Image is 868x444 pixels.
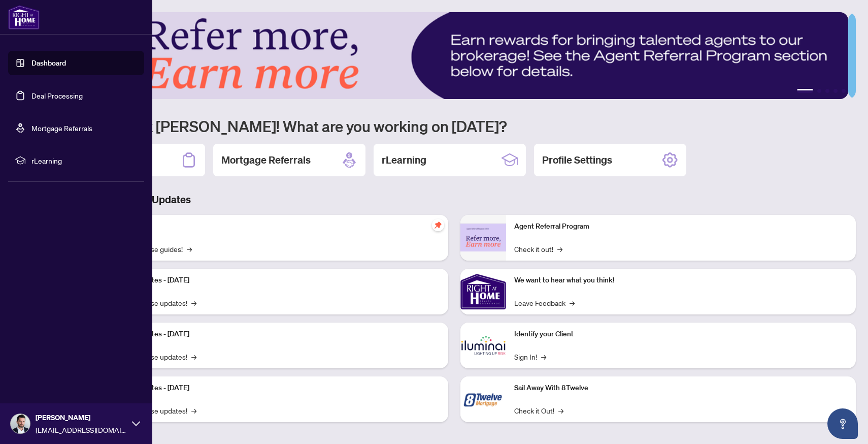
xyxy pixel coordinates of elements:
p: Platform Updates - [DATE] [107,329,440,340]
span: → [191,351,196,362]
img: logo [8,5,40,29]
span: rLearning [31,155,137,166]
h2: rLearning [382,153,426,167]
img: Slide 0 [53,12,848,99]
h3: Brokerage & Industry Updates [53,193,856,207]
img: Profile Icon [11,414,30,433]
button: 2 [817,89,821,93]
button: 5 [842,89,846,93]
p: Self-Help [107,221,440,232]
p: Platform Updates - [DATE] [107,383,440,394]
span: → [541,351,546,362]
h2: Profile Settings [542,153,612,167]
h1: Welcome back [PERSON_NAME]! What are you working on [DATE]? [53,116,856,136]
p: Sail Away With 8Twelve [514,383,848,394]
img: Agent Referral Program [460,224,506,251]
img: Identify your Client [460,323,506,368]
a: Sign In!→ [514,351,546,362]
a: Dashboard [31,58,66,68]
span: → [558,405,563,416]
a: Check it Out!→ [514,405,563,416]
p: We want to hear what you think! [514,275,848,286]
span: → [191,405,196,416]
span: → [191,297,196,308]
p: Platform Updates - [DATE] [107,275,440,286]
span: → [570,297,575,308]
a: Deal Processing [31,91,83,100]
p: Agent Referral Program [514,221,848,232]
a: Mortgage Referrals [31,123,92,133]
span: [EMAIL_ADDRESS][DOMAIN_NAME] [36,424,127,435]
span: → [187,243,192,255]
h2: Mortgage Referrals [221,153,311,167]
button: 1 [797,89,813,93]
span: pushpin [432,219,444,231]
button: 3 [825,89,829,93]
img: We want to hear what you think! [460,269,506,314]
a: Leave Feedback→ [514,297,575,308]
a: Check it out!→ [514,243,562,255]
p: Identify your Client [514,329,848,340]
span: [PERSON_NAME] [36,412,127,423]
button: Open asap [827,408,858,439]
button: 4 [833,89,838,93]
img: Sail Away With 8Twelve [460,376,506,422]
span: → [557,243,562,255]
